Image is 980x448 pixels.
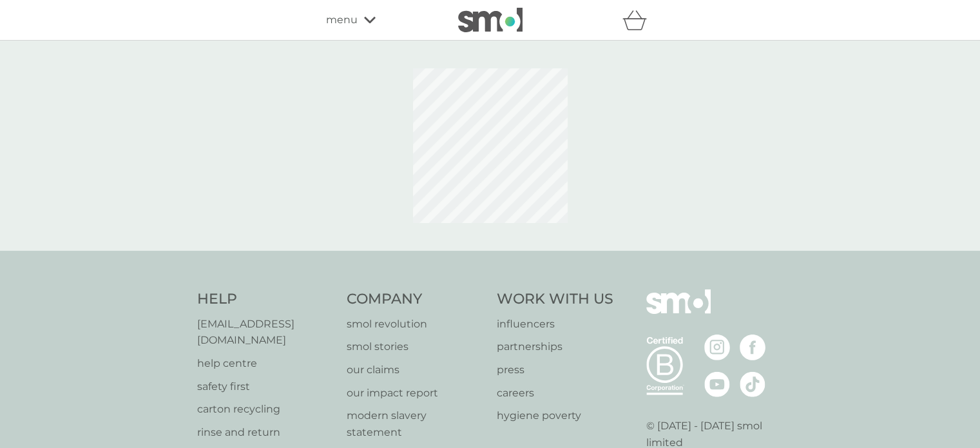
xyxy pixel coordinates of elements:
[197,378,334,395] a: safety first
[197,355,334,372] a: help centre
[347,338,484,355] a: smol stories
[497,338,613,355] a: partnerships
[646,289,711,333] img: smol
[740,335,765,360] img: visit the smol Facebook page
[704,371,730,397] img: visit the smol Youtube page
[347,407,484,440] a: modern slavery statement
[740,371,765,397] img: visit the smol Tiktok page
[197,316,334,349] a: [EMAIL_ADDRESS][DOMAIN_NAME]
[347,362,484,378] a: our claims
[704,335,730,360] img: visit the smol Instagram page
[326,12,358,28] span: menu
[497,385,613,402] a: careers
[347,385,484,402] a: our impact report
[197,424,334,441] a: rinse and return
[497,362,613,378] a: press
[197,401,334,418] a: carton recycling
[458,8,523,32] img: smol
[347,289,484,309] h4: Company
[197,289,334,309] h4: Help
[622,7,655,33] div: basket
[347,316,484,333] a: smol revolution
[497,316,613,333] a: influencers
[497,407,613,424] a: hygiene poverty
[497,289,613,309] h4: Work With Us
